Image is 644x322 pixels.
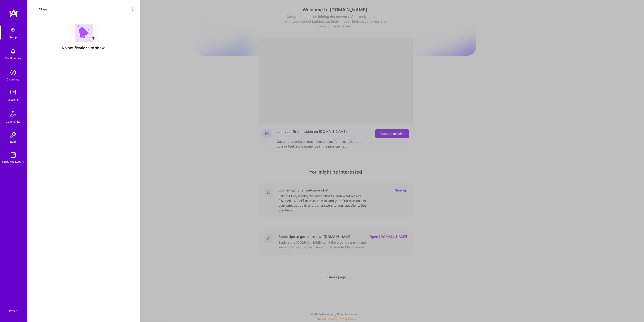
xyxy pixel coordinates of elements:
[9,309,17,313] div: Profile
[5,56,21,61] div: Notifications
[9,88,18,97] img: teamwork
[62,46,106,50] span: No notifications to show.
[8,97,19,102] div: Missions
[9,150,18,160] img: guide book
[6,119,20,124] div: Community
[10,35,17,40] div: Setup
[69,24,99,42] img: empty
[9,130,18,139] img: Invite
[8,108,19,119] img: Community
[9,47,18,56] img: bell
[9,9,18,17] img: logo
[7,304,19,313] a: Profile
[2,160,24,164] div: [DOMAIN_NAME]
[9,68,18,77] img: discovery
[10,139,17,144] div: Invite
[33,5,47,13] button: Close
[8,25,18,35] img: setup
[7,77,20,82] div: Discovery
